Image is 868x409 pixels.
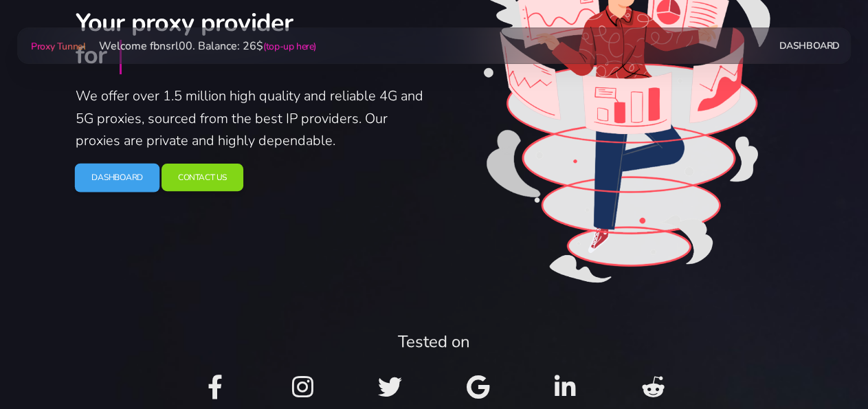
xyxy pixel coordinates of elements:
[801,342,851,392] iframe: Webchat Widget
[76,8,426,74] h2: Your proxy provider for
[84,329,785,354] div: Tested on
[76,85,426,153] p: We offer over 1.5 million high quality and reliable 4G and 5G proxies, sourced from the best IP p...
[162,164,243,192] a: Contact Us
[88,38,316,54] span: Welcome fbnsrl00. Balance: 26$
[263,40,316,53] a: (top-up here)
[779,33,839,58] a: Dashboard
[31,40,85,53] span: Proxy Tunnel
[28,35,88,57] a: Proxy Tunnel
[74,163,159,192] a: Dashboard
